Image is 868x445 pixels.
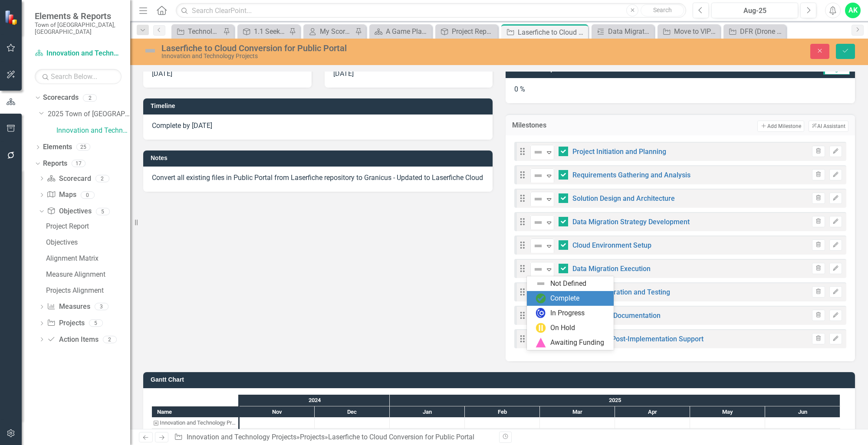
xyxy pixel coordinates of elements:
img: Not Defined [143,44,157,58]
span: Complete by [DATE] [152,121,212,130]
div: Innovation and Technology Projects [161,53,543,59]
div: Innovation and Technology Projects [152,417,238,429]
div: Complete [550,294,579,304]
div: Measure Alignment [46,271,130,278]
img: Complete [536,293,546,304]
a: Requirements Gathering and Analysis [572,171,690,179]
a: Scorecard [47,174,91,184]
div: 0 % [506,78,855,103]
div: Jun [765,406,840,418]
a: Project Initiation and Planning [572,147,666,156]
h3: Notes [151,155,488,161]
div: Innovation and Technology Projects [160,417,236,429]
img: Not Defined [533,147,543,157]
div: May [690,406,765,418]
a: Action Items [47,335,98,345]
div: Project Report [452,26,496,37]
a: Technology and Innovation - Tactical Actions [174,26,221,37]
div: Objectives [46,239,130,246]
div: A Game Plan for the Future [386,26,430,37]
a: Scorecards [43,93,79,103]
div: Move to VIPER Radio System [674,26,718,37]
div: 5 [89,320,103,327]
a: Go-Live and Post-Implementation Support [572,335,704,343]
span: [DATE] [152,69,172,78]
img: On Hold [536,323,546,333]
a: Innovation and Technology Projects [187,433,296,441]
div: Technology and Innovation - Tactical Actions [188,26,221,37]
img: In Progress [536,308,546,318]
h3: Milestones [512,121,604,129]
a: Measures [47,302,90,312]
a: Reports [43,159,67,169]
a: Data Migration Execution [572,265,651,273]
a: Solution Design and Architecture [572,194,675,203]
img: Not Defined [533,241,543,251]
a: System Integration and Testing [572,288,670,296]
div: On Hold [550,323,575,333]
span: Search [653,7,672,13]
a: Alignment Matrix [44,252,130,265]
a: Project Report [44,219,130,233]
button: AK [845,3,861,18]
div: 1.1 Seek opportunities to enhance public trust by sharing information in an accessible, convenien... [254,26,287,37]
img: Not Defined [533,217,543,228]
div: Task: Innovation and Technology Projects Start date: 2024-11-01 End date: 2024-11-02 [152,417,238,429]
a: Project Report [437,26,496,37]
a: DFR (Drone as First Responder) [726,26,784,37]
a: Innovation and Technology Projects [35,49,122,59]
div: Dec [315,406,390,418]
img: Not Defined [533,170,543,181]
a: Projects Alignment [44,284,130,298]
div: In Progress [550,308,585,318]
img: Not Defined [533,264,543,275]
a: Measure Alignment [44,268,130,281]
span: Convert all existing files in Public Portal from Laserfiche repository to Granicus - Updated to L... [152,173,483,182]
div: DFR (Drone as First Responder) [740,26,784,37]
div: 3 [95,303,108,311]
div: Nov [240,406,315,418]
div: Laserfiche to Cloud Conversion for Public Portal [328,433,474,441]
a: Elements [43,142,72,152]
img: ClearPoint Strategy [4,10,20,25]
a: Cloud Environment Setup [572,241,651,249]
div: 25 [76,144,90,151]
a: Move to VIPER Radio System [660,26,718,37]
a: Data Migration Strategy Development [572,218,690,226]
button: Search [641,4,684,16]
img: Not Defined [533,194,543,204]
button: AI Assistant [809,121,848,132]
div: Data Migration Execution [608,26,652,37]
div: Apr [615,406,690,418]
a: 2025 Town of [GEOGRAPHIC_DATA] [48,109,130,119]
div: Laserfiche to Cloud Conversion for Public Portal [166,429,236,440]
button: Add Milestone [757,121,804,132]
div: Awaiting Funding [550,338,604,348]
a: Innovation and Technology Projects [56,126,130,136]
a: My Scorecard [306,26,353,37]
div: Aug-25 [714,6,795,16]
span: [DATE] [333,69,354,78]
a: Data Migration Execution [594,26,652,37]
button: Aug-25 [711,3,798,18]
div: Laserfiche to Cloud Conversion for Public Portal [518,27,586,38]
div: 2025 [390,395,840,406]
img: Not Defined [536,278,546,289]
div: 2 [83,94,97,101]
a: Maps [47,190,76,200]
a: 1.1 Seek opportunities to enhance public trust by sharing information in an accessible, convenien... [240,26,287,37]
a: Projects [47,318,84,328]
div: 17 [72,160,85,167]
a: Objectives [47,206,91,216]
div: Name [152,406,238,417]
div: Project Report [46,222,130,230]
div: Mar [540,406,615,418]
div: Projects Alignment [46,287,130,294]
div: » » [174,432,493,442]
div: Not Defined [550,279,586,289]
div: Laserfiche to Cloud Conversion for Public Portal [152,429,238,440]
span: Elements & Reports [35,11,122,21]
a: Objectives [44,236,130,249]
div: Alignment Matrix [46,255,130,262]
